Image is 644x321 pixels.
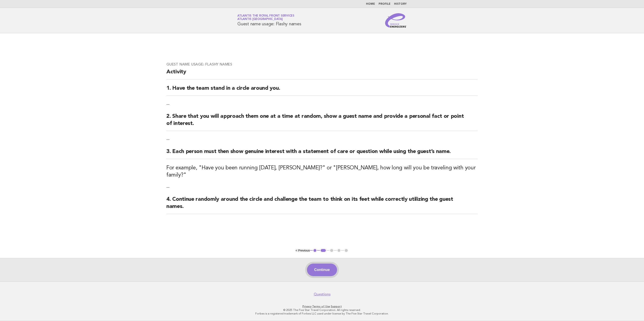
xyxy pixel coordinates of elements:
[166,85,478,96] h2: 1. Have the team stand in a circle around you.
[166,62,478,67] h3: Guest name usage: Flashy names
[166,101,478,107] p: --
[366,3,375,5] a: Home
[166,164,478,179] h3: For example, "Have you been running [DATE], [PERSON_NAME]?" or "[PERSON_NAME], how long will you ...
[237,18,283,21] span: Atlantis [GEOGRAPHIC_DATA]
[385,13,407,28] img: Service Energizers
[331,305,342,308] a: Support
[313,248,317,253] button: 1
[166,148,478,159] h2: 3. Each person must then show genuine interest with a statement of care or question while using t...
[394,3,407,5] a: History
[296,249,310,252] button: < Previous
[185,305,459,308] p: · ·
[312,305,330,308] a: Terms of Use
[166,196,478,214] h2: 4. Continue randomly around the circle and challenge the team to think on its feet while correctl...
[320,248,326,253] button: 2
[379,3,390,5] a: Profile
[185,308,459,312] p: © 2025 The Five Star Travel Corporation. All rights reserved.
[237,15,301,26] h1: Guest name usage: Flashy names
[166,113,478,131] h2: 2. Share that you will approach them one at a time at random, show a guest name and provide a per...
[314,292,331,297] a: Questions
[166,68,478,79] h2: Activity
[237,14,294,21] a: Atlantis The Royal Front ServicesAtlantis [GEOGRAPHIC_DATA]
[166,136,478,143] p: --
[302,305,311,308] a: Privacy
[185,312,459,315] p: Forbes is a registered trademark of Forbes LLC used under license by The Five Star Travel Corpora...
[307,264,337,276] button: Continue
[166,184,478,190] p: --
